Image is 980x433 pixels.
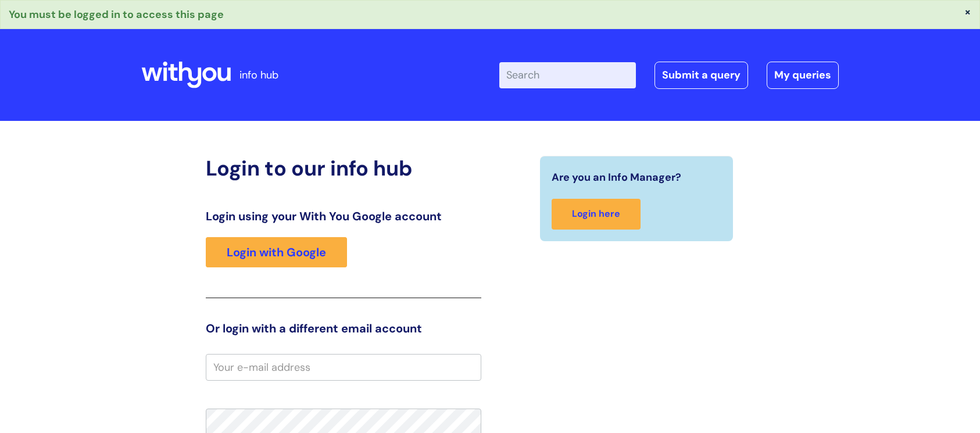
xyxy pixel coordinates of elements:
[499,62,636,88] input: Search
[964,6,971,17] button: ×
[654,62,748,88] a: Submit a query
[552,168,681,187] span: Are you an Info Manager?
[206,237,347,267] a: Login with Google
[239,66,278,84] p: info hub
[206,156,481,181] h2: Login to our info hub
[552,199,641,230] a: Login here
[206,354,481,381] input: Your e-mail address
[767,62,839,88] a: My queries
[206,209,481,223] h3: Login using your With You Google account
[206,321,481,335] h3: Or login with a different email account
